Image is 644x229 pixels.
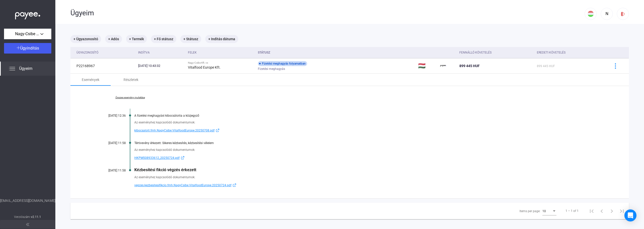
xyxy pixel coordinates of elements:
[215,128,221,132] img: external-link-blue
[76,50,98,56] div: Ügyazonosító
[617,8,629,20] button: logout-red
[256,47,416,58] th: Státusz
[585,8,597,20] button: HU
[9,66,15,72] img: list.svg
[188,65,221,69] strong: Vitalfood Europe Kft.
[134,182,604,188] a: vegzes.kezbesitesifikcio.fmh.NagyCsibe.VitalfoodEurope.20250724.pdfexternal-link-blue
[613,63,618,69] img: more-blue
[617,206,627,216] button: Last page
[96,96,165,99] a: Összes esemény mutatása
[537,50,566,56] div: Eredeti követelés
[597,206,607,216] button: Previous page
[138,50,150,56] div: Indítva
[26,223,29,226] img: arrow-double-left-grey.svg
[537,50,604,56] div: Eredeti követelés
[134,155,180,161] span: HKPM508933612_20250724.pdf
[587,206,597,216] button: First page
[134,114,604,117] div: A fizetési meghagyást kibocsátotta a közjegyző
[82,77,99,83] div: Események
[134,127,604,133] a: kibocsatott.fmh.NagyCsibe.VitalfoodEurope.20250708.pdfexternal-link-blue
[416,58,438,73] td: 🇭🇺
[134,175,604,180] div: Az eseményhez kapcsolódó dokumentumok:
[188,50,254,56] div: Felek
[602,11,611,17] div: N
[151,35,176,43] mat-chip: + Fő státusz
[537,64,555,68] span: 899 445 HUF
[624,209,636,221] div: Open Intercom Messenger
[138,63,184,68] div: [DATE] 10:43:32
[17,46,20,50] img: plus-white.svg
[31,215,41,219] strong: v2.11.1
[258,66,285,72] span: Fizetési meghagyás
[134,147,604,152] div: Az eseményhez kapcsolódó dokumentumok:
[134,120,604,125] div: Az eseményhez kapcsolódó dokumentumok:
[188,61,254,64] div: Nagy-Csibe Kft. vs
[138,50,184,56] div: Indítva
[105,35,122,43] mat-chip: + Adós
[134,141,604,145] div: Tértivevény érkezett: Sikeres kézbesítés, kézbesítési vélelem
[620,11,626,17] img: logout-red
[459,50,533,56] div: Fennálló követelés
[459,50,492,56] div: Fennálló követelés
[76,50,134,56] div: Ügyazonosító
[258,61,307,66] div: Fizetési meghagyás folyamatban
[4,29,51,39] button: Nagy-Csibe Kft.
[588,11,594,17] img: HU
[15,9,40,20] img: white-payee-white-dot.svg
[19,66,32,72] span: Ügyeim
[96,169,126,172] div: [DATE] 11:58
[134,182,231,188] span: vegzes.kezbesitesifikcio.fmh.NagyCsibe.VitalfoodEurope.20250724.pdf
[96,114,126,117] div: [DATE] 12:36
[459,64,480,68] span: 899 445 HUF
[4,43,51,54] button: Ügyindítás
[134,155,604,161] a: HKPM508933612_20250724.pdfexternal-link-blue
[542,208,556,214] mat-select: Items per page:
[20,46,39,51] span: Ügyindítás
[180,35,201,43] mat-chip: + Státusz
[601,8,613,20] button: N
[440,63,446,69] img: payee-logo
[96,141,126,145] div: [DATE] 11:58
[231,183,237,187] img: external-link-blue
[126,35,147,43] mat-chip: + Termék
[610,61,621,71] button: more-blue
[70,58,136,73] td: P22168967
[134,167,604,172] div: Kézbesítési fikció végzés érkezett
[124,77,138,83] div: Részletek
[519,208,540,214] div: Items per page:
[607,206,617,216] button: Next page
[70,9,585,17] div: Ügyeim
[205,35,238,43] mat-chip: + Indítás dátuma
[542,209,546,213] span: 10
[134,127,215,133] span: kibocsatott.fmh.NagyCsibe.VitalfoodEurope.20250708.pdf
[566,208,579,214] div: 1 – 1 of 1
[188,50,197,56] div: Felek
[15,31,40,37] span: Nagy-Csibe Kft.
[180,156,186,160] img: external-link-blue
[70,35,101,43] mat-chip: + Ügyazonosító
